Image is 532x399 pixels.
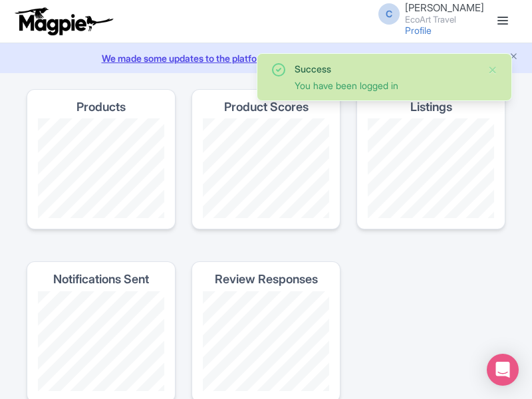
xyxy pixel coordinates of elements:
span: C [378,3,400,25]
small: EcoArt Travel [405,15,484,24]
h4: Listings [410,100,452,114]
h4: Products [76,100,126,114]
div: Open Intercom Messenger [487,354,519,386]
div: You have been logged in [295,78,477,92]
button: Close [487,62,498,78]
h4: Product Scores [224,100,309,114]
h4: Review Responses [215,273,318,286]
a: C [PERSON_NAME] EcoArt Travel [370,3,484,24]
div: Success [295,62,477,76]
button: Close announcement [509,50,519,65]
span: [PERSON_NAME] [405,1,484,14]
h4: Notifications Sent [53,273,149,286]
img: logo-ab69f6fb50320c5b225c76a69d11143b.png [12,7,115,36]
a: We made some updates to the platform. Read more about the new layout [8,51,524,65]
a: Profile [405,25,432,36]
